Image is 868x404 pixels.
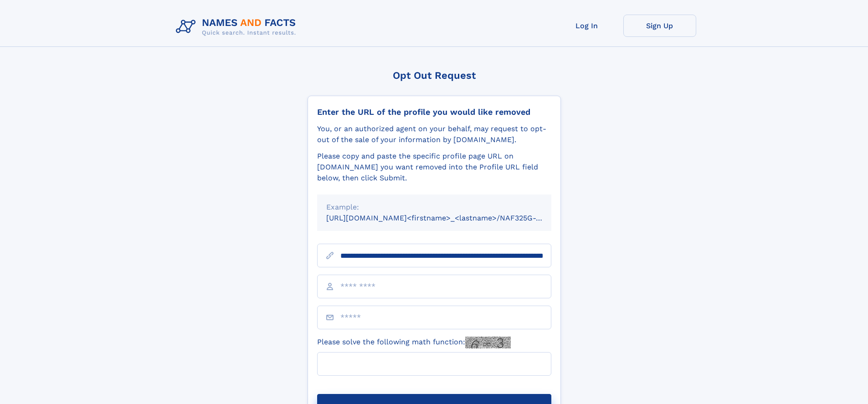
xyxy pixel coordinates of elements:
[326,214,569,222] small: [URL][DOMAIN_NAME]<firstname>_<lastname>/NAF325G-xxxxxxxx
[623,15,696,37] a: Sign Up
[317,107,551,117] div: Enter the URL of the profile you would like removed
[317,337,511,348] label: Please solve the following math function:
[326,202,542,213] div: Example:
[308,70,561,81] div: Opt Out Request
[317,151,551,184] div: Please copy and paste the specific profile page URL on [DOMAIN_NAME] you want removed into the Pr...
[550,15,623,37] a: Log In
[172,15,303,39] img: Logo Names and Facts
[317,123,551,145] div: You, or an authorized agent on your behalf, may request to opt-out of the sale of your informatio...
